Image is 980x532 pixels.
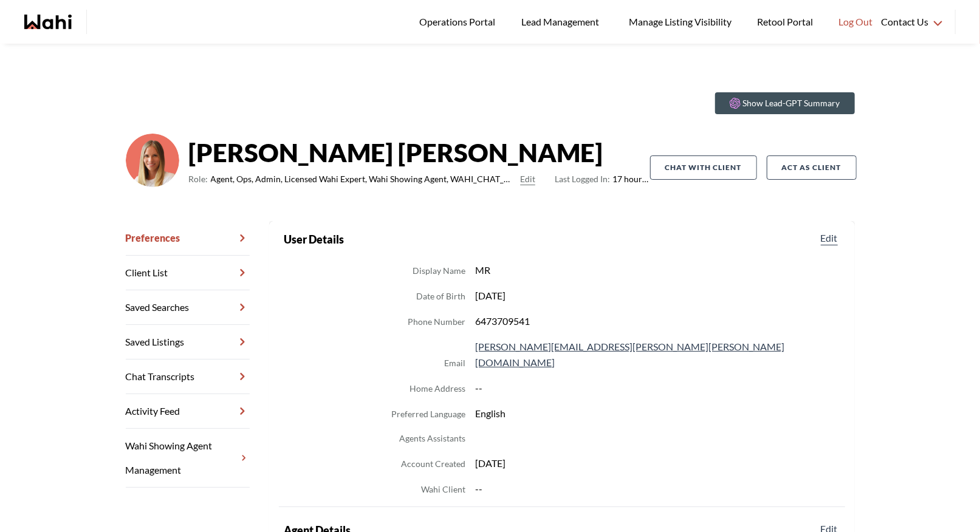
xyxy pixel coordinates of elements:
[555,174,610,184] span: Last Logged In:
[625,14,735,30] span: Manage Listing Visibility
[417,289,466,304] dt: Date of Birth
[818,231,840,245] button: Edit
[284,231,344,248] h2: User Details
[445,356,466,370] dt: Email
[400,431,466,446] dt: Agents Assistants
[189,172,208,186] span: Role:
[476,406,840,421] dd: English
[476,288,840,304] dd: [DATE]
[126,394,250,429] a: Activity Feed
[410,381,466,396] dt: Home Address
[189,134,650,171] strong: [PERSON_NAME] [PERSON_NAME]
[126,256,250,290] a: Client List
[476,339,840,370] dd: [PERSON_NAME][EMAIL_ADDRESS][PERSON_NAME][PERSON_NAME][DOMAIN_NAME]
[392,407,466,421] dt: Preferred Language
[24,15,72,29] a: Wahi homepage
[476,262,840,278] dd: MR
[650,155,757,180] button: Chat with client
[126,360,250,394] a: Chat Transcripts
[413,264,466,278] dt: Display Name
[838,14,872,30] span: Log Out
[126,325,250,360] a: Saved Listings
[743,97,840,109] p: Show Lead-GPT Summary
[476,313,840,329] dd: 6473709541
[402,457,466,471] dt: Account Created
[422,482,466,497] dt: Wahi Client
[211,172,516,186] span: Agent, Ops, Admin, Licensed Wahi Expert, Wahi Showing Agent, WAHI_CHAT_MODERATOR
[757,14,817,30] span: Retool Portal
[126,134,179,187] img: 0f07b375cde2b3f9.png
[126,221,250,256] a: Preferences
[419,14,499,30] span: Operations Portal
[521,14,603,30] span: Lead Management
[715,92,855,114] button: Show Lead-GPT Summary
[520,172,535,186] button: Edit
[476,455,840,471] dd: [DATE]
[126,429,250,488] a: Wahi Showing Agent Management
[408,315,466,329] dt: Phone Number
[767,155,857,180] button: Act as Client
[555,172,649,186] span: 17 hours ago
[476,481,840,497] dd: --
[476,380,840,396] dd: --
[126,290,250,325] a: Saved Searches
